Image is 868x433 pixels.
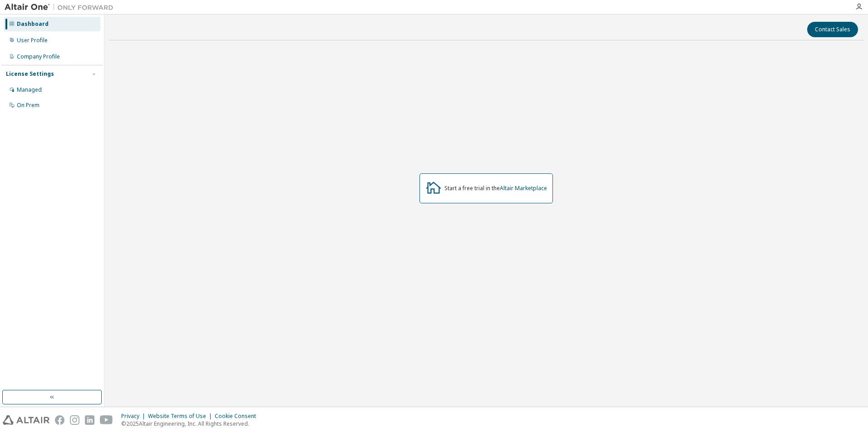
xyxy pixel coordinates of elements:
div: Cookie Consent [215,413,261,420]
button: Contact Sales [807,22,858,37]
div: User Profile [17,37,48,44]
div: Managed [17,86,42,93]
div: Privacy [121,413,148,420]
div: Company Profile [17,53,60,60]
img: facebook.svg [55,415,64,425]
img: linkedin.svg [85,415,94,425]
div: Website Terms of Use [148,413,215,420]
div: Start a free trial in the [444,185,547,192]
img: instagram.svg [70,415,79,425]
div: License Settings [6,70,54,78]
div: Dashboard [17,20,49,28]
img: Altair One [5,3,118,12]
div: On Prem [17,102,39,109]
img: youtube.svg [100,415,113,425]
a: Altair Marketplace [500,184,547,192]
img: altair_logo.svg [3,415,49,425]
p: © 2025 Altair Engineering, Inc. All Rights Reserved. [121,420,261,428]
